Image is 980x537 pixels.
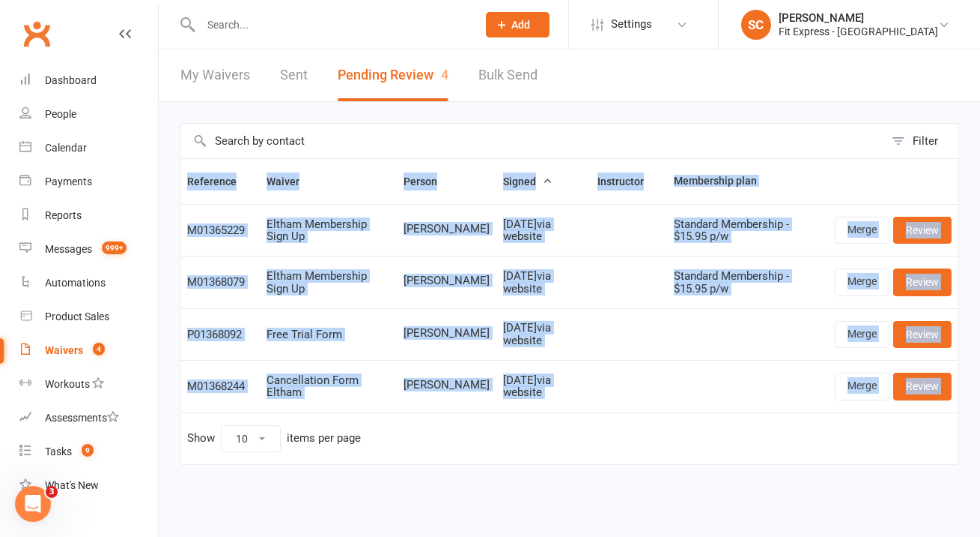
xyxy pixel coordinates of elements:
span: Instructor [597,175,660,187]
a: Merge [835,321,889,348]
button: Signed [503,172,553,190]
span: Person [404,175,454,187]
span: Settings [611,7,652,41]
div: [PERSON_NAME] [779,11,938,25]
a: Review [893,268,952,295]
div: [DATE] via website [503,270,584,295]
button: Instructor [597,172,660,190]
span: Reference [187,175,253,187]
div: Eltham Membership Sign Up [267,218,390,243]
div: M01368079 [187,276,253,289]
a: Product Sales [19,300,158,334]
div: Cancellation Form Eltham [267,374,390,399]
a: Calendar [19,131,158,165]
button: Waiver [267,172,316,190]
a: Dashboard [19,64,158,97]
div: Payments [45,175,92,187]
span: Signed [503,175,553,187]
a: Automations [19,266,158,300]
div: Messages [45,243,92,255]
div: Fit Express - [GEOGRAPHIC_DATA] [779,25,938,38]
div: [DATE] via website [503,374,584,399]
div: [DATE] via website [503,218,584,243]
div: Eltham Membership Sign Up [267,270,390,295]
a: Tasks 9 [19,435,158,469]
div: SC [741,10,771,40]
a: Review [893,321,952,348]
div: Reports [45,209,82,221]
a: My Waivers [180,49,250,101]
span: [PERSON_NAME] [404,327,490,340]
div: What's New [45,479,99,491]
span: Waiver [267,175,316,187]
a: Merge [835,268,889,295]
span: [PERSON_NAME] [404,274,490,287]
span: 4 [441,67,448,82]
div: Tasks [45,445,72,457]
div: Dashboard [45,74,97,86]
div: [DATE] via website [503,322,584,346]
a: Merge [835,217,889,244]
a: People [19,97,158,131]
div: Automations [45,277,106,289]
div: Show [187,425,361,452]
div: People [45,108,76,120]
button: Add [486,12,550,37]
button: Reference [187,172,253,190]
a: Review [893,373,952,400]
div: M01368244 [187,380,253,393]
a: What's New [19,469,158,502]
a: Merge [835,373,889,400]
a: Payments [19,165,158,199]
a: Reports [19,199,158,232]
div: Standard Membership - $15.95 p/w [674,270,821,295]
a: Messages 999+ [19,232,158,266]
span: 4 [93,343,105,355]
span: [PERSON_NAME] [404,223,490,235]
a: Sent [280,49,308,101]
div: M01365229 [187,224,253,237]
a: Assessments [19,401,158,435]
div: Free Trial Form [267,328,390,341]
div: Waivers [45,344,83,356]
span: 9 [82,444,94,457]
span: Add [512,19,531,31]
th: Membership plan [667,159,828,204]
div: Product Sales [45,310,109,322]
span: 3 [46,486,58,498]
button: Pending Review4 [338,49,448,101]
a: Waivers 4 [19,334,158,367]
a: Review [893,217,952,244]
button: Filter [884,124,958,158]
input: Search... [196,14,466,35]
div: Standard Membership - $15.95 p/w [674,218,821,243]
iframe: Intercom live chat [15,486,51,522]
div: Filter [913,132,938,150]
a: Clubworx [18,15,55,52]
div: items per page [287,432,361,445]
input: Search by contact [180,124,884,158]
div: Calendar [45,142,87,154]
a: Workouts [19,367,158,401]
button: Person [404,172,454,190]
a: Bulk Send [478,49,538,101]
span: 999+ [102,241,127,254]
div: Workouts [45,378,90,390]
div: Assessments [45,412,119,424]
div: P01368092 [187,328,253,341]
span: [PERSON_NAME] [404,379,490,391]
